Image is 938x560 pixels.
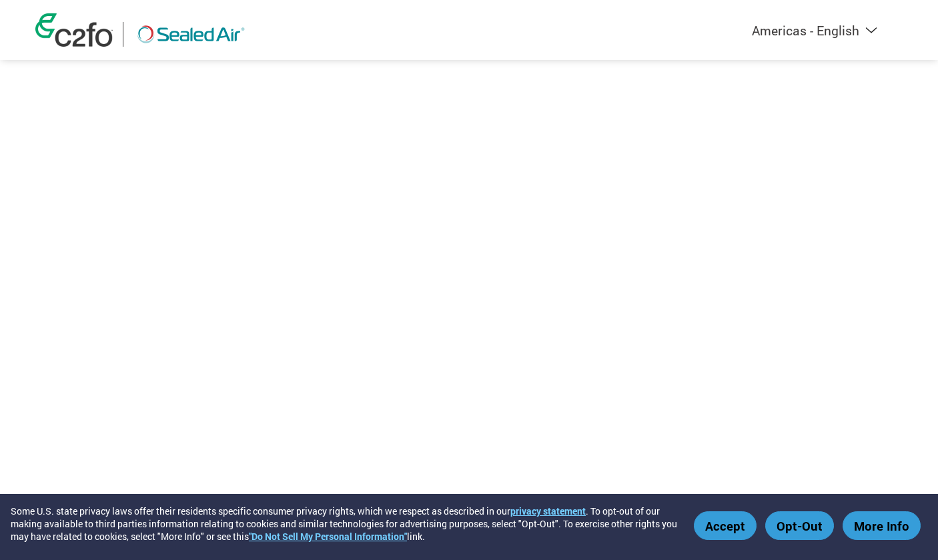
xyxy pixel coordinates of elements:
a: privacy statement [510,505,586,517]
div: Some U.S. state privacy laws offer their residents specific consumer privacy rights, which we res... [11,505,687,543]
button: Accept [694,511,757,540]
button: Opt-Out [765,511,834,540]
img: c2fo logo [35,13,113,47]
a: "Do Not Sell My Personal Information" [249,530,407,543]
img: Sealed Air [133,22,248,47]
button: More Info [843,511,921,540]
